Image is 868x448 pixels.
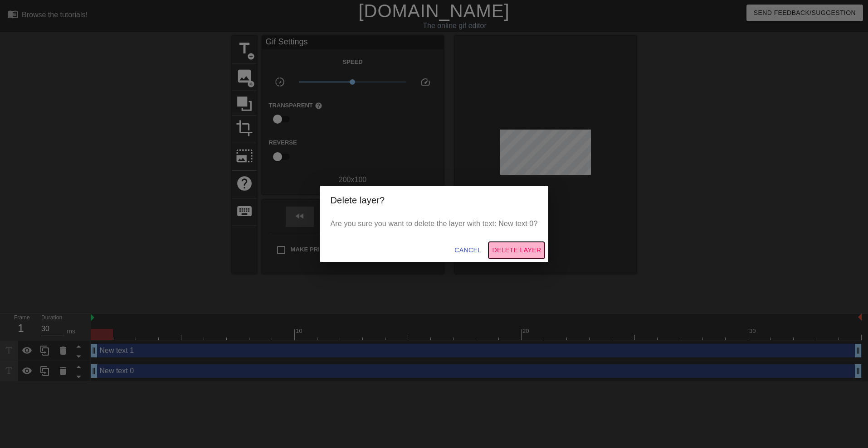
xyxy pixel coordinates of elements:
[492,245,541,256] span: Delete Layer
[488,242,545,259] button: Delete Layer
[331,218,538,229] p: Are you sure you want to delete the layer with text: New text 0?
[454,245,481,256] span: Cancel
[451,242,485,259] button: Cancel
[331,193,538,207] h2: Delete layer?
